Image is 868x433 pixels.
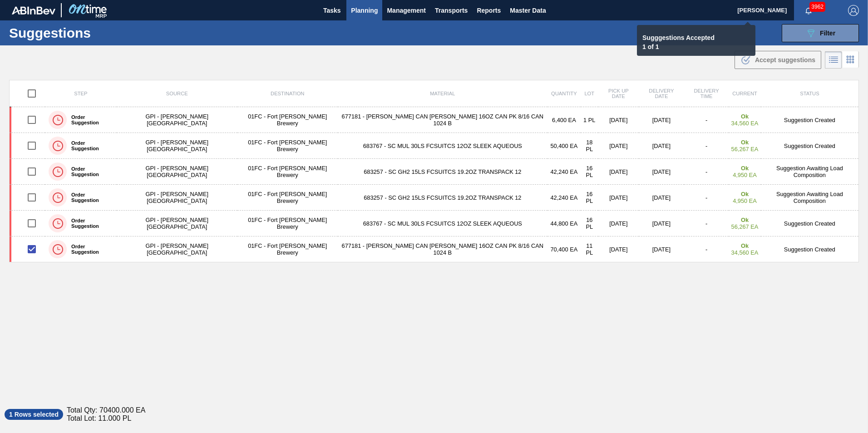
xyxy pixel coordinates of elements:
td: - [684,211,729,236]
span: 34,560 EA [731,120,759,127]
td: [DATE] [598,211,639,236]
td: [DATE] [639,133,684,159]
span: Management [387,5,426,16]
h1: Suggestions [9,28,170,38]
td: 01FC - Fort [PERSON_NAME] Brewery [237,185,338,211]
span: Step [74,91,87,96]
td: 11 PL [581,236,598,262]
td: 70,400 EA [547,236,581,262]
button: Notifications [794,4,823,17]
button: Accept suggestions [735,51,821,69]
strong: Ok [741,242,749,249]
img: Logout [848,5,859,16]
td: - [684,107,729,133]
span: Lot [584,91,594,96]
strong: Ok [741,191,749,197]
td: 01FC - Fort [PERSON_NAME] Brewery [237,159,338,185]
span: Planning [351,5,378,16]
td: [DATE] [598,107,639,133]
span: Status [800,91,819,96]
td: 683767 - SC MUL 30LS FCSUITCS 12OZ SLEEK AQUEOUS [338,133,547,159]
td: 16 PL [581,185,598,211]
td: Suggestion Created [761,107,859,133]
span: Reports [477,5,501,16]
span: Delivery Time [694,88,719,99]
span: Filter [820,30,835,37]
td: Suggestion Created [761,236,859,262]
span: Quantity [551,91,577,96]
span: 34,560 EA [731,249,759,256]
label: Order Suggestion [67,166,113,177]
td: - [684,133,729,159]
td: 42,240 EA [547,185,581,211]
span: 1 Rows selected [5,409,63,420]
td: 01FC - Fort [PERSON_NAME] Brewery [237,211,338,236]
div: List Vision [825,51,842,69]
span: Master Data [510,5,546,16]
span: 56,267 EA [731,146,759,153]
td: 683767 - SC MUL 30LS FCSUITCS 12OZ SLEEK AQUEOUS [338,211,547,236]
label: Order Suggestion [67,140,113,151]
p: 1 of 1 [642,43,739,50]
img: TNhmsLtSVTkK8tSr43FrP2fwEKptu5GPRR3wAAAABJRU5ErkJggg== [12,6,55,15]
label: Order Suggestion [67,218,113,229]
td: - [684,159,729,185]
td: GPI - [PERSON_NAME][GEOGRAPHIC_DATA] [117,185,237,211]
td: GPI - [PERSON_NAME][GEOGRAPHIC_DATA] [117,107,237,133]
div: Card Vision [842,51,859,69]
td: - [684,236,729,262]
td: Suggestion Created [761,211,859,236]
td: 01FC - Fort [PERSON_NAME] Brewery [237,236,338,262]
td: GPI - [PERSON_NAME][GEOGRAPHIC_DATA] [117,133,237,159]
span: 4,950 EA [733,172,757,178]
td: 1 PL [581,107,598,133]
span: 4,950 EA [733,197,757,204]
a: Order SuggestionGPI - [PERSON_NAME][GEOGRAPHIC_DATA]01FC - Fort [PERSON_NAME] Brewery683257 - SC ... [10,185,859,211]
span: 3962 [809,2,825,12]
span: Pick up Date [608,88,629,99]
td: GPI - [PERSON_NAME][GEOGRAPHIC_DATA] [117,159,237,185]
a: Order SuggestionGPI - [PERSON_NAME][GEOGRAPHIC_DATA]01FC - Fort [PERSON_NAME] Brewery677181 - [PE... [10,107,859,133]
td: [DATE] [639,236,684,262]
span: 56,267 EA [731,223,759,230]
strong: Ok [741,165,749,172]
span: Total Qty: 70400.000 EA [67,406,145,414]
td: [DATE] [598,236,639,262]
label: Order Suggestion [67,192,113,203]
a: Order SuggestionGPI - [PERSON_NAME][GEOGRAPHIC_DATA]01FC - Fort [PERSON_NAME] Brewery677181 - [PE... [10,236,859,262]
td: GPI - [PERSON_NAME][GEOGRAPHIC_DATA] [117,236,237,262]
td: - [684,185,729,211]
td: GPI - [PERSON_NAME][GEOGRAPHIC_DATA] [117,211,237,236]
td: 01FC - Fort [PERSON_NAME] Brewery [237,107,338,133]
button: Filter [782,24,859,42]
strong: Ok [741,216,749,223]
td: Suggestion Awaiting Load Composition [761,159,859,185]
td: 01FC - Fort [PERSON_NAME] Brewery [237,133,338,159]
span: Destination [271,91,304,96]
label: Order Suggestion [67,114,113,125]
a: Order SuggestionGPI - [PERSON_NAME][GEOGRAPHIC_DATA]01FC - Fort [PERSON_NAME] Brewery683767 - SC ... [10,211,859,236]
a: Order SuggestionGPI - [PERSON_NAME][GEOGRAPHIC_DATA]01FC - Fort [PERSON_NAME] Brewery683767 - SC ... [10,133,859,159]
strong: Ok [741,139,749,146]
td: 6,400 EA [547,107,581,133]
td: 683257 - SC GH2 15LS FCSUITCS 19.2OZ TRANSPACK 12 [338,159,547,185]
span: Source [166,91,188,96]
td: 683257 - SC GH2 15LS FCSUITCS 19.2OZ TRANSPACK 12 [338,185,547,211]
td: [DATE] [639,185,684,211]
td: [DATE] [639,159,684,185]
p: Sugggestions Accepted [642,34,739,41]
td: 50,400 EA [547,133,581,159]
td: 18 PL [581,133,598,159]
td: [DATE] [639,211,684,236]
td: Suggestion Created [761,133,859,159]
td: 677181 - [PERSON_NAME] CAN [PERSON_NAME] 16OZ CAN PK 8/16 CAN 1024 B [338,236,547,262]
span: Tasks [322,5,342,16]
td: [DATE] [639,107,684,133]
span: Current [732,91,757,96]
label: Order Suggestion [67,244,113,255]
td: [DATE] [598,185,639,211]
span: Total Lot: 11.000 PL [67,414,131,423]
td: [DATE] [598,133,639,159]
a: Order SuggestionGPI - [PERSON_NAME][GEOGRAPHIC_DATA]01FC - Fort [PERSON_NAME] Brewery683257 - SC ... [10,159,859,185]
td: 16 PL [581,159,598,185]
